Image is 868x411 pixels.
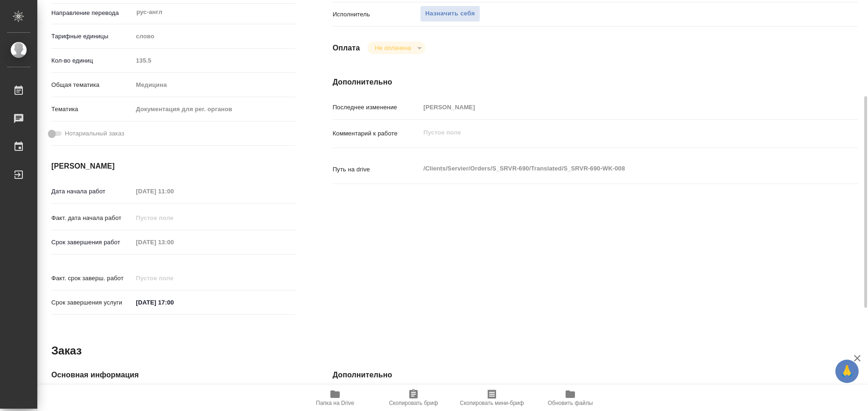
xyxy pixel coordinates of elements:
p: Факт. дата начала работ [51,213,133,223]
input: Пустое поле [133,211,214,225]
p: Путь на drive [333,165,420,174]
input: Пустое поле [133,235,214,249]
input: ✎ Введи что-нибудь [133,296,214,309]
input: Пустое поле [133,184,214,198]
p: Кол-во единиц [51,56,133,65]
div: Не оплачена [367,42,425,54]
span: Папка на Drive [316,400,354,406]
button: Назначить себя [420,6,480,22]
h4: Оплата [333,43,360,54]
input: Пустое поле [133,54,295,67]
h4: [PERSON_NAME] [51,161,295,172]
button: Обновить файлы [531,385,609,411]
button: 🙏 [835,360,859,383]
button: Не оплачена [372,44,413,52]
textarea: /Clients/Servier/Orders/S_SRVR-690/Translated/S_SRVR-690-WK-008 [420,161,814,177]
h2: Заказ [51,343,82,358]
p: Факт. срок заверш. работ [51,274,133,283]
p: Тарифные единицы [51,32,133,41]
h4: Дополнительно [333,77,858,88]
button: Скопировать бриф [374,385,453,411]
p: Срок завершения услуги [51,298,133,307]
div: Документация для рег. органов [133,101,295,117]
p: Дата начала работ [51,187,133,196]
h4: Основная информация [51,369,295,381]
span: Скопировать мини-бриф [460,400,524,406]
h4: Дополнительно [333,369,858,381]
p: Комментарий к работе [333,129,420,138]
button: Скопировать мини-бриф [453,385,531,411]
button: Папка на Drive [296,385,374,411]
span: Назначить себя [425,8,475,19]
p: Исполнитель [333,10,420,19]
span: Скопировать бриф [389,400,438,406]
div: слово [133,28,295,44]
div: Медицина [133,77,295,93]
p: Направление перевода [51,8,133,18]
span: Обновить файлы [548,400,593,406]
p: Последнее изменение [333,103,420,112]
span: 🙏 [839,361,855,381]
p: Тематика [51,105,133,114]
span: Нотариальный заказ [65,129,124,138]
input: Пустое поле [133,271,214,285]
input: Пустое поле [420,100,814,114]
p: Срок завершения работ [51,238,133,247]
p: Общая тематика [51,80,133,90]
